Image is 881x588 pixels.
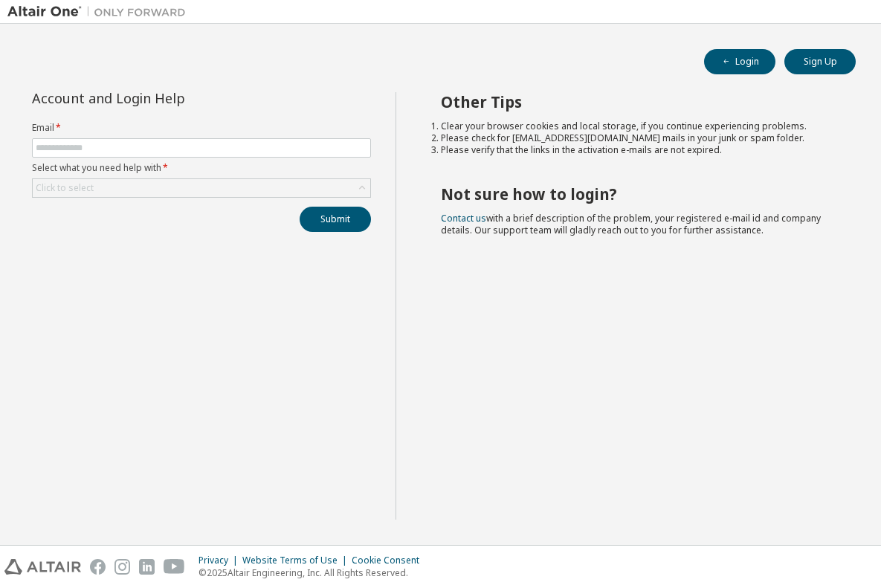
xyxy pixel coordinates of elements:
[441,92,829,112] h2: Other Tips
[4,559,81,575] img: altair_logo.svg
[32,162,371,174] label: Select what you need help with
[352,555,428,566] div: Cookie Consent
[441,120,829,132] li: Clear your browser cookies and local storage, if you continue experiencing problems.
[441,144,829,156] li: Please verify that the links in the activation e-mails are not expired.
[32,92,303,104] div: Account and Login Help
[441,212,821,236] span: with a brief description of the problem, your registered e-mail id and company details. Our suppo...
[90,559,106,575] img: facebook.svg
[139,559,155,575] img: linkedin.svg
[36,182,94,194] div: Click to select
[164,559,185,575] img: youtube.svg
[784,49,856,74] button: Sign Up
[33,179,370,197] div: Click to select
[242,555,352,566] div: Website Terms of Use
[7,4,193,19] img: Altair One
[300,207,371,232] button: Submit
[704,49,775,74] button: Login
[32,122,371,134] label: Email
[441,184,829,204] h2: Not sure how to login?
[441,212,486,224] a: Contact us
[441,132,829,144] li: Please check for [EMAIL_ADDRESS][DOMAIN_NAME] mails in your junk or spam folder.
[199,566,428,579] p: © 2025 Altair Engineering, Inc. All Rights Reserved.
[199,555,242,566] div: Privacy
[114,559,130,575] img: instagram.svg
